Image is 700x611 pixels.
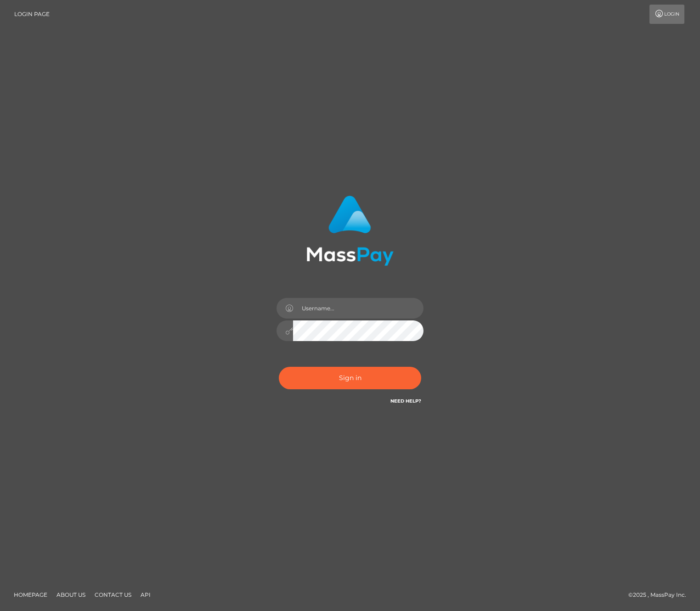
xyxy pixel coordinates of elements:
[53,588,89,602] a: About Us
[10,588,51,602] a: Homepage
[649,5,684,24] a: Login
[293,298,423,319] input: Username...
[137,588,154,602] a: API
[390,398,421,404] a: Need Help?
[306,196,394,266] img: MassPay Login
[91,588,135,602] a: Contact Us
[14,5,50,24] a: Login Page
[279,367,421,389] button: Sign in
[628,590,693,600] div: © 2025 , MassPay Inc.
